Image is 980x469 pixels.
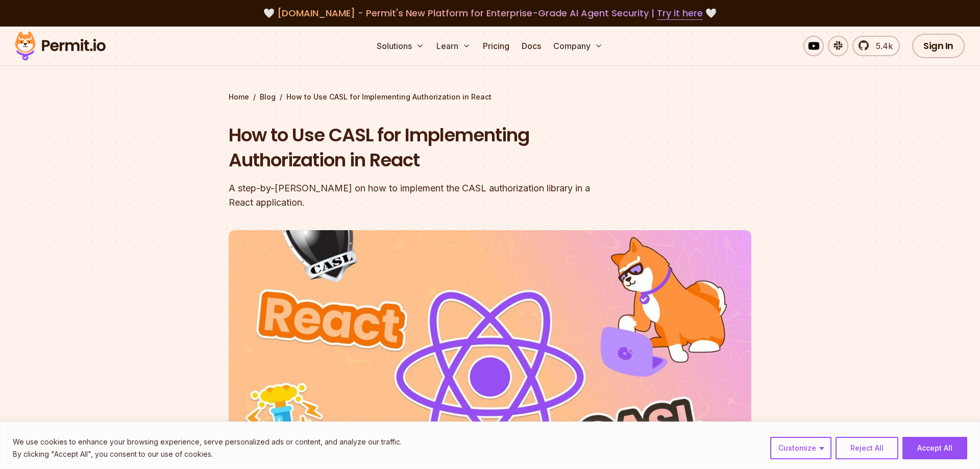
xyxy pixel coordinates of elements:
[657,7,703,20] a: Try it here
[13,436,402,448] p: We use cookies to enhance your browsing experience, serve personalized ads or content, and analyz...
[836,437,898,459] button: Reject All
[902,437,967,459] button: Accept All
[912,34,965,58] a: Sign In
[518,36,545,56] a: Docs
[10,29,110,63] img: Permit logo
[229,181,621,210] div: A step-by-[PERSON_NAME] on how to implement the CASL authorization library in a React application.
[260,92,276,102] a: Blog
[432,36,475,56] button: Learn
[229,92,751,102] div: / /
[229,122,621,173] h1: How to Use CASL for Implementing Authorization in React
[13,448,402,460] p: By clicking "Accept All", you consent to our use of cookies.
[870,40,893,52] span: 5.4k
[479,36,513,56] a: Pricing
[770,437,831,459] button: Customize
[277,7,703,19] span: [DOMAIN_NAME] - Permit's New Platform for Enterprise-Grade AI Agent Security |
[373,36,428,56] button: Solutions
[229,92,249,102] a: Home
[24,6,955,20] div: 🤍 🤍
[549,36,607,56] button: Company
[852,36,900,56] a: 5.4k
